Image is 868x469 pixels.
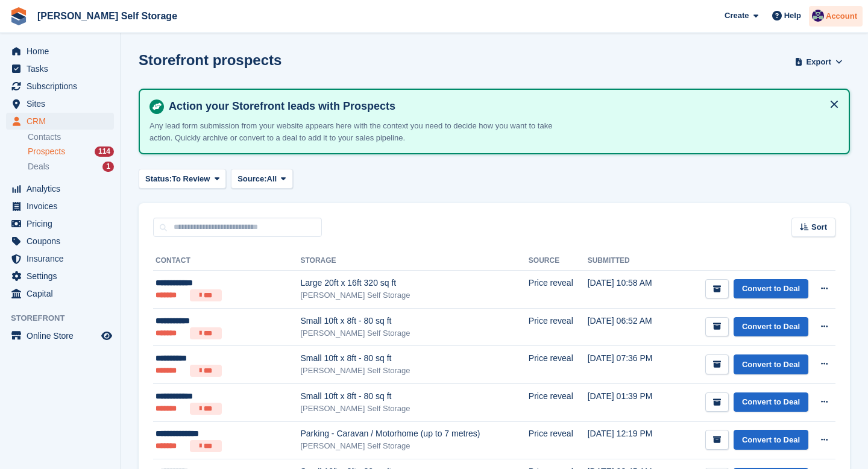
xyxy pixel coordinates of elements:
a: Contacts [28,131,114,143]
div: Small 10ft x 8ft - 80 sq ft [300,315,528,327]
div: 1 [102,162,114,172]
a: menu [6,327,114,344]
span: Subscriptions [27,78,99,95]
td: [DATE] 01:39 PM [588,383,670,421]
a: Convert to Deal [734,279,808,299]
a: menu [6,285,114,302]
button: Export [792,52,845,72]
th: Source [529,251,588,271]
a: menu [6,43,114,60]
span: Create [725,10,749,22]
span: All [267,173,277,185]
th: Submitted [588,251,670,271]
a: [PERSON_NAME] Self Storage [33,6,182,26]
div: Small 10ft x 8ft - 80 sq ft [300,352,528,365]
span: Invoices [27,198,99,215]
td: [DATE] 10:58 AM [588,271,670,309]
div: 114 [95,146,114,157]
span: Coupons [27,233,99,250]
span: Export [807,56,831,68]
a: menu [6,250,114,267]
button: Status: To Review [139,169,226,189]
span: Deals [28,161,49,172]
a: Convert to Deal [734,317,808,337]
a: menu [6,180,114,197]
a: menu [6,198,114,215]
span: Online Store [27,327,99,344]
img: Matthew Jones [812,10,824,22]
span: Tasks [27,60,99,77]
span: Pricing [27,215,99,232]
div: Parking - Caravan / Motorhome (up to 7 metres) [300,427,528,440]
td: Price reveal [529,421,588,459]
a: menu [6,95,114,112]
span: To Review [172,173,210,185]
a: menu [6,113,114,130]
h1: Storefront prospects [139,52,281,68]
a: Preview store [99,329,114,343]
div: Large 20ft x 16ft 320 sq ft [300,277,528,289]
td: [DATE] 07:36 PM [588,346,670,384]
td: Price reveal [529,346,588,384]
a: Deals 1 [28,160,114,173]
a: menu [6,268,114,285]
span: Capital [27,285,99,302]
div: [PERSON_NAME] Self Storage [300,327,528,339]
span: Insurance [27,250,99,267]
span: Prospects [28,146,65,157]
th: Storage [300,251,528,271]
div: [PERSON_NAME] Self Storage [300,440,528,452]
span: Storefront [11,312,120,324]
a: Prospects 114 [28,145,114,158]
h4: Action your Storefront leads with Prospects [164,99,839,113]
span: Home [27,43,99,60]
span: Sites [27,95,99,112]
div: [PERSON_NAME] Self Storage [300,289,528,301]
span: Source: [237,173,266,185]
button: Source: All [231,169,293,189]
span: CRM [27,113,99,130]
td: [DATE] 06:52 AM [588,308,670,346]
div: [PERSON_NAME] Self Storage [300,403,528,415]
td: Price reveal [529,308,588,346]
a: menu [6,233,114,250]
td: Price reveal [529,383,588,421]
th: Contact [153,251,300,271]
p: Any lead form submission from your website appears here with the context you need to decide how y... [149,120,571,143]
img: stora-icon-8386f47178a22dfd0bd8f6a31ec36ba5ce8667c1dd55bd0f319d3a0aa187defe.svg [10,7,28,25]
a: Convert to Deal [734,430,808,450]
a: menu [6,60,114,77]
span: Account [826,10,857,22]
span: Analytics [27,180,99,197]
span: Status: [145,173,172,185]
a: Convert to Deal [734,392,808,412]
a: menu [6,215,114,232]
div: [PERSON_NAME] Self Storage [300,365,528,377]
div: Small 10ft x 8ft - 80 sq ft [300,390,528,403]
td: Price reveal [529,271,588,309]
span: Settings [27,268,99,285]
a: menu [6,78,114,95]
span: Sort [811,221,827,233]
td: [DATE] 12:19 PM [588,421,670,459]
span: Help [784,10,801,22]
a: Convert to Deal [734,354,808,374]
